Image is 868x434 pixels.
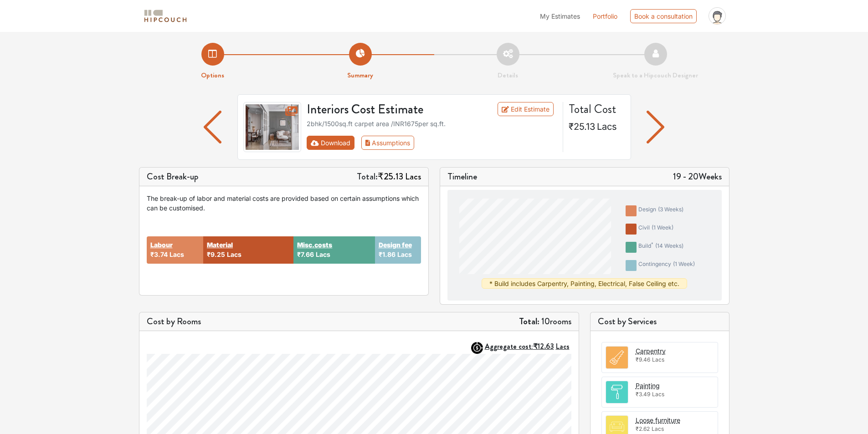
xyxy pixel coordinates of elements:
span: ₹7.66 [297,250,314,258]
span: ( 3 weeks ) [658,206,683,213]
img: gallery [243,102,302,152]
h5: 19 - 20 Weeks [673,171,722,182]
span: logo-horizontal.svg [143,6,188,26]
span: Lacs [652,356,664,363]
span: Lacs [316,250,330,258]
div: Toolbar with button groups [307,136,557,150]
strong: Details [498,70,518,80]
img: arrow left [204,111,221,143]
img: room.svg [606,347,628,368]
span: ₹12.63 [533,341,554,352]
h5: 10 rooms [519,316,571,327]
span: Lacs [652,391,664,398]
button: Download [307,136,354,150]
span: ₹9.46 [636,356,650,363]
button: Painting [636,381,660,390]
button: Misc.costs [297,240,332,250]
button: Assumptions [361,136,415,150]
div: civil [638,224,673,235]
strong: Total: [519,315,539,328]
span: ₹3.49 [636,391,650,398]
a: Edit Estimate [498,102,554,116]
span: ( 14 weeks ) [655,242,683,249]
span: Lacs [397,250,412,258]
span: Lacs [169,250,184,258]
strong: Options [201,70,224,80]
h4: Total Cost [569,102,623,116]
div: Book a consultation [630,9,697,23]
div: design [638,205,683,216]
h3: Interiors Cost Estimate [301,102,475,117]
span: Lacs [556,341,570,352]
strong: Speak to a Hipcouch Designer [613,70,698,80]
span: Lacs [597,121,617,132]
span: My Estimates [540,12,580,20]
div: First group [307,136,421,150]
h5: Cost by Services [598,316,722,327]
span: Lacs [652,425,664,432]
div: The break-up of labor and material costs are provided based on certain assumptions which can be c... [147,194,421,213]
span: ( 1 week ) [652,224,673,231]
img: arrow left [647,111,664,143]
img: AggregateIcon [471,342,483,354]
button: Design fee [379,240,412,250]
div: * Build includes Carpentry, Painting, Electrical, False Ceiling etc. [482,278,687,289]
span: ₹1.86 [379,250,395,258]
span: ₹2.62 [636,425,650,432]
span: ( 1 week ) [673,260,695,267]
strong: Summary [347,70,373,80]
h5: Timeline [447,171,477,182]
a: Portfolio [593,11,617,21]
span: ₹9.25 [207,250,225,258]
button: Material [207,240,233,250]
span: ₹25.13 [378,170,403,183]
h5: Total: [357,171,421,182]
button: Loose furniture [636,415,680,425]
button: Labour [150,240,173,250]
span: Lacs [227,250,241,258]
span: ₹25.13 [569,121,595,132]
span: ₹3.74 [150,250,168,258]
h5: Cost Break-up [147,171,199,182]
img: logo-horizontal.svg [143,8,188,24]
div: contingency [638,260,695,271]
button: Carpentry [636,346,666,356]
div: 2bhk / 1500 sq.ft carpet area /INR 1675 per sq.ft. [307,119,557,128]
strong: Aggregate cost: [485,341,570,352]
h5: Cost by Rooms [147,316,201,327]
img: room.svg [606,381,628,403]
span: Lacs [405,170,421,183]
button: Aggregate cost:₹12.63Lacs [485,342,571,351]
div: build [638,242,683,253]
